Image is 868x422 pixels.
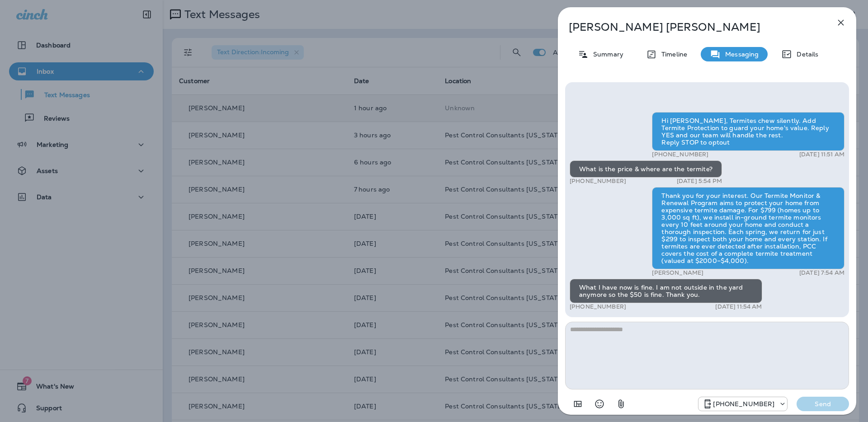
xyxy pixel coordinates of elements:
p: [PHONE_NUMBER] [570,303,626,310]
p: [DATE] 5:54 PM [677,178,722,185]
div: +1 (815) 998-9676 [698,399,787,409]
p: Messaging [721,51,759,58]
p: [DATE] 7:54 AM [799,269,844,277]
div: Thank you for your interest. Our Termite Monitor & Renewal Program aims to protect your home from... [652,187,844,269]
p: [PHONE_NUMBER] [652,151,708,158]
p: [DATE] 11:51 AM [799,151,844,158]
div: Hi [PERSON_NAME], Termites chew silently. Add Termite Protection to guard your home's value. Repl... [652,112,844,151]
button: Add in a premade template [569,395,587,413]
p: [PHONE_NUMBER] [570,178,626,185]
p: [DATE] 11:54 AM [715,303,762,310]
p: [PERSON_NAME] [652,269,703,277]
div: What is the price & where are the termite? [570,160,722,178]
p: Summary [589,51,623,58]
p: Timeline [657,51,687,58]
p: Details [792,51,818,58]
div: What I have now is fine. I am not outside in the yard anymore so the $50 is fine. Thank you. [570,279,762,303]
p: [PERSON_NAME] [PERSON_NAME] [569,21,816,33]
p: [PHONE_NUMBER] [713,400,774,408]
button: Select an emoji [590,395,609,413]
